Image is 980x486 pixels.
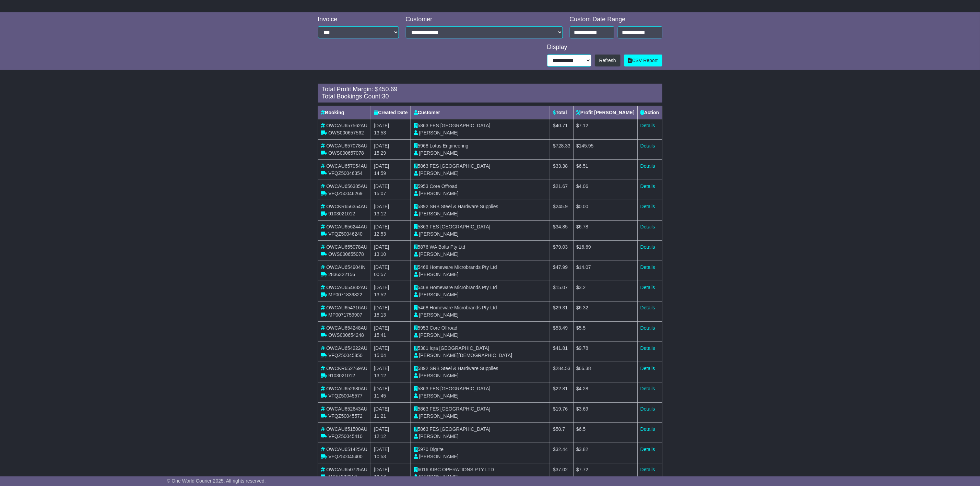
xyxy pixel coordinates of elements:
span: MP0071839822 [328,292,362,297]
td: $ [550,382,574,402]
span: OWCAU656385AU [326,183,367,189]
span: 5953 [418,325,428,331]
span: [DATE] [374,204,389,209]
span: 3.82 [579,447,588,452]
a: Details [640,143,655,149]
td: $ [550,220,574,240]
span: 40.71 [556,123,568,128]
a: Details [640,285,655,290]
span: 30 [382,93,389,100]
span: [PERSON_NAME] [419,251,459,257]
span: 21.67 [556,183,568,189]
span: [DATE] [374,123,389,128]
th: Created Date [371,106,411,119]
span: 0.00 [579,204,588,209]
span: [PERSON_NAME] [419,454,459,459]
div: Customer [406,16,563,23]
span: 11:45 [374,393,386,399]
a: Details [640,467,655,472]
span: OWCKR652769AU [326,366,367,371]
td: $ [550,342,574,362]
span: 12:12 [374,434,386,439]
td: $ [550,180,574,200]
span: [PERSON_NAME] [419,474,459,479]
span: 29.31 [556,305,568,310]
a: Details [640,163,655,169]
span: VFQZ50045577 [328,393,363,399]
td: $ [550,119,574,139]
span: 6.51 [579,163,588,169]
span: FES [GEOGRAPHIC_DATA] [430,123,491,128]
td: $ [574,261,638,281]
span: OWCAU652680AU [326,386,367,391]
span: MP0071759907 [328,312,362,318]
span: [PERSON_NAME][DEMOGRAPHIC_DATA] [419,353,512,358]
span: [PERSON_NAME] [419,434,459,439]
span: [DATE] [374,285,389,290]
span: OWCAU655078AU [326,244,367,250]
span: 15.07 [556,285,568,290]
span: 5468 [418,305,428,310]
td: $ [574,362,638,382]
span: OWS000655078 [328,251,364,257]
span: 6016 [418,467,428,472]
span: OWCAU654904IN [326,264,365,270]
span: 32.44 [556,447,568,452]
td: $ [550,463,574,483]
span: 50.7 [556,426,565,432]
span: [DATE] [374,406,389,412]
td: $ [574,200,638,220]
span: Homeware Microbrands Pty Ltd [430,285,497,290]
span: 19.76 [556,406,568,412]
span: Digrite [430,447,444,452]
span: 5863 [418,426,428,432]
span: VFQZ50046240 [328,231,363,237]
span: MS54337310 [328,474,357,479]
span: 5863 [418,163,428,169]
span: 14:59 [374,170,386,176]
span: 18:13 [374,312,386,318]
span: 4.06 [579,183,588,189]
span: 13:53 [374,130,386,135]
a: Details [640,447,655,452]
span: FES [GEOGRAPHIC_DATA] [430,406,491,412]
td: $ [574,180,638,200]
span: 41.81 [556,345,568,351]
span: 5892 [418,204,428,209]
span: OWCAU657078AU [326,143,367,149]
span: 5970 [418,447,428,452]
span: [PERSON_NAME] [419,191,459,196]
span: OWS000657078 [328,150,364,156]
span: 145.95 [579,143,594,149]
td: $ [574,463,638,483]
span: 9103021012 [328,373,355,378]
span: Homeware Microbrands Pty Ltd [430,264,497,270]
span: SRB Steel & Hardware Supplies [430,204,498,209]
span: FES [GEOGRAPHIC_DATA] [430,386,491,391]
span: 245.9 [556,204,568,209]
td: $ [574,402,638,423]
span: Core Offroad [430,325,458,331]
span: VFQZ50045410 [328,434,363,439]
button: Refresh [595,55,621,67]
a: Details [640,386,655,391]
span: OWCAU651500AU [326,426,367,432]
span: 22.81 [556,386,568,391]
td: $ [574,220,638,240]
div: Custom Date Range [570,16,662,23]
span: 6.78 [579,224,588,229]
a: Details [640,123,655,128]
span: 6.32 [579,305,588,310]
span: VFQZ50045850 [328,353,363,358]
span: 15:29 [374,150,386,156]
td: $ [574,443,638,463]
span: OWCAU650725AU [326,467,367,472]
span: FES [GEOGRAPHIC_DATA] [430,224,491,229]
div: Total Profit Margin: $ [322,86,658,93]
a: Details [640,325,655,331]
span: FES [GEOGRAPHIC_DATA] [430,163,491,169]
span: 9103021012 [328,211,355,216]
a: Details [640,224,655,229]
span: Core Offroad [430,183,458,189]
span: [DATE] [374,305,389,310]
